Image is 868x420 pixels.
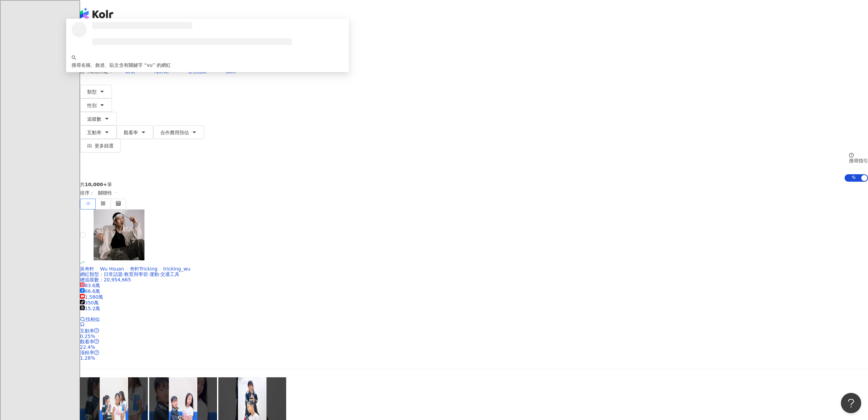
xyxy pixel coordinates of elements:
span: 1,580萬 [80,294,103,300]
span: 15.2萬 [80,306,100,311]
button: 合作費用預估 [153,125,204,139]
span: 互動率 [80,328,94,334]
span: question-circle [849,153,854,158]
div: 台灣 [80,45,868,51]
button: 性別 [80,98,112,112]
div: 搜尋名稱、敘述、貼文含有關鍵字 “ ” 的網紅 [72,61,343,69]
span: 類型 [87,89,97,95]
a: 找相似 [80,317,100,322]
span: 合作費用預估 [160,130,189,135]
span: question-circle [94,328,99,333]
img: KOL Avatar [94,209,144,260]
span: · [148,272,149,277]
span: 交通工具 [160,272,179,277]
span: Wu Hsuan [100,266,124,272]
span: · [123,272,124,277]
div: 1.28% [80,355,868,361]
span: · [159,272,160,277]
span: 吳奇軒 [80,266,94,272]
span: 日常話題 [104,272,123,277]
div: 共 筆 [80,182,868,187]
button: 觀看率 [117,125,153,139]
div: 22.4% [80,344,868,350]
span: 66.6萬 [80,288,100,294]
button: 互動率 [80,125,117,139]
button: 類型 [80,85,112,98]
span: 找相似 [85,317,100,322]
span: question-circle [94,339,99,344]
button: 更多篩選 [80,139,121,153]
iframe: Help Scout Beacon - Open [841,393,861,413]
span: 奇軒Tricking [130,266,158,272]
span: 觀看率 [80,339,94,344]
div: 排序： [80,187,868,199]
div: 總追蹤數 ： 20,954,665 [80,277,868,282]
div: 網紅類型 ： [80,272,868,277]
span: 10,000+ [85,182,107,187]
span: tricking_wu [163,266,190,272]
span: vu [147,62,153,68]
span: 漲粉率 [80,350,94,355]
span: 運動 [150,272,159,277]
span: question-circle [94,350,99,355]
span: 性別 [87,103,97,108]
span: 追蹤數 [87,116,101,122]
div: 0.25% [80,334,868,339]
span: 互動率 [87,130,101,135]
img: logo [80,8,113,20]
span: 關聯性 [98,187,118,198]
span: 觀看率 [124,130,138,135]
span: 350萬 [80,300,99,305]
span: 教育與學習 [124,272,148,277]
div: 搜尋指引 [849,158,868,163]
span: 更多篩選 [95,143,114,148]
span: 83.6萬 [80,283,100,288]
button: 追蹤數 [80,112,117,125]
span: search [72,55,76,60]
